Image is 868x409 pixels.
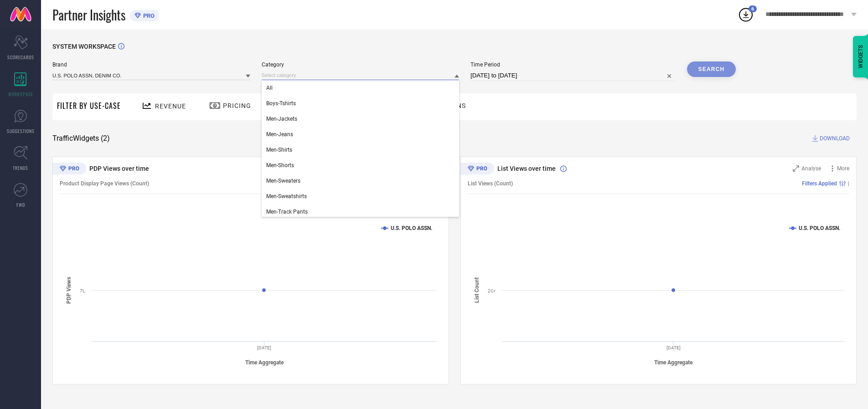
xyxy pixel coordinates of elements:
text: U.S. POLO ASSN. [799,225,840,231]
input: Select category [262,71,460,80]
span: Boys-Tshirts [266,100,296,107]
text: [DATE] [666,345,680,350]
div: Premium [460,163,494,176]
span: Men-Track Pants [266,209,308,215]
span: Brand [52,61,250,68]
span: All [266,85,273,91]
span: Men-Jeans [266,131,293,138]
span: Traffic Widgets ( 2 ) [52,134,110,143]
tspan: PDP Views [66,276,72,303]
div: Open download list [738,6,754,23]
span: Men-Jackets [266,116,297,122]
span: Analyse [801,165,821,172]
span: Men-Shorts [266,162,294,169]
div: Men-Shirts [262,142,460,158]
input: Select time period [470,70,676,81]
div: Men-Track Pants [262,204,460,220]
text: U.S. POLO ASSN. [391,225,432,231]
div: All [262,80,460,96]
span: | [848,180,849,187]
span: SYSTEM WORKSPACE [52,43,116,50]
span: More [837,165,849,172]
tspan: List Count [474,277,480,303]
span: DOWNLOAD [820,134,850,143]
div: Men-Shorts [262,158,460,173]
text: 7L [80,288,85,293]
text: [DATE] [257,345,271,350]
span: Time Period [470,61,676,68]
span: List Views (Count) [468,180,513,187]
div: Premium [52,163,86,176]
div: Men-Sweatshirts [262,189,460,204]
span: Product Display Page Views (Count) [60,180,149,187]
span: Men-Sweatshirts [266,193,307,199]
div: Men-Jeans [262,127,460,142]
span: Partner Insights [52,5,125,24]
svg: Zoom [793,165,799,172]
span: 6 [751,6,754,12]
span: List Views over time [497,165,556,172]
span: Men-Sweaters [266,178,300,184]
tspan: Time Aggregate [654,359,693,366]
text: 2Cr [488,288,496,293]
span: PDP Views over time [89,165,149,172]
span: Pricing [223,102,251,109]
tspan: Time Aggregate [245,359,284,366]
span: WORKSPACE [8,91,33,97]
span: Revenue [155,102,186,110]
span: Men-Shirts [266,147,292,153]
div: Men-Sweaters [262,173,460,189]
span: SUGGESTIONS [7,128,35,134]
span: TRENDS [13,164,28,171]
span: Filter By Use-Case [57,100,121,111]
span: PRO [141,12,155,19]
span: SCORECARDS [7,54,34,61]
span: FWD [16,201,25,208]
span: Filters Applied [802,180,837,187]
div: Men-Jackets [262,111,460,127]
div: Boys-Tshirts [262,96,460,111]
span: Category [262,61,460,68]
